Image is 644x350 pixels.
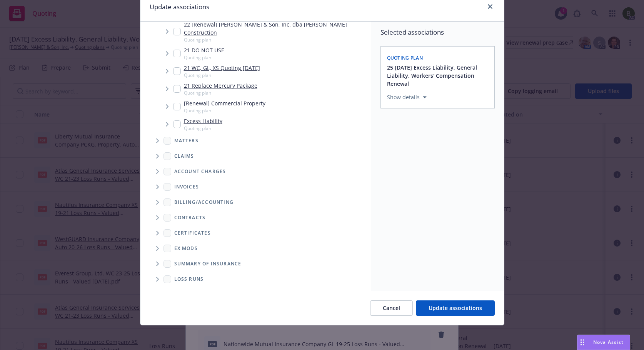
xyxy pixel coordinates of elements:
[184,46,224,54] a: 21 DO NOT USE
[184,107,265,114] span: Quoting plan
[184,99,265,107] a: [Renewal] Commercial Property
[593,339,624,345] span: Nova Assist
[174,231,211,235] span: Certificates
[429,304,482,312] span: Update associations
[174,246,198,251] span: Ex Mods
[140,195,371,302] div: Folder Tree Example
[184,72,260,78] span: Quoting plan
[577,335,587,350] div: Drag to move
[174,262,242,266] span: Summary of insurance
[577,335,630,350] button: Nova Assist
[387,55,423,61] span: Quoting plan
[174,138,199,143] span: Matters
[174,154,194,158] span: Claims
[184,20,368,37] a: 22 [Renewal] [PERSON_NAME] & Son, Inc. dba [PERSON_NAME] Construction
[370,300,413,316] button: Cancel
[174,215,206,220] span: Contracts
[174,169,226,174] span: Account charges
[174,200,234,205] span: Billing/Accounting
[184,64,260,72] a: 21 WC, GL, XS Quoting [DATE]
[184,90,257,96] span: Quoting plan
[184,82,257,90] a: 21 Replace Mercury Package
[380,28,495,37] span: Selected associations
[184,125,222,132] span: Quoting plan
[416,300,495,316] button: Update associations
[184,37,368,43] span: Quoting plan
[174,277,204,282] span: Loss Runs
[184,54,224,61] span: Quoting plan
[184,117,222,125] a: Excess Liability
[486,2,495,11] a: close
[387,63,490,88] button: 25 [DATE] Excess Liability, General Liability, Workers' Compensation Renewal
[150,2,209,12] h1: Update associations
[383,304,400,312] span: Cancel
[384,93,430,102] button: Show details
[174,185,199,189] span: Invoices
